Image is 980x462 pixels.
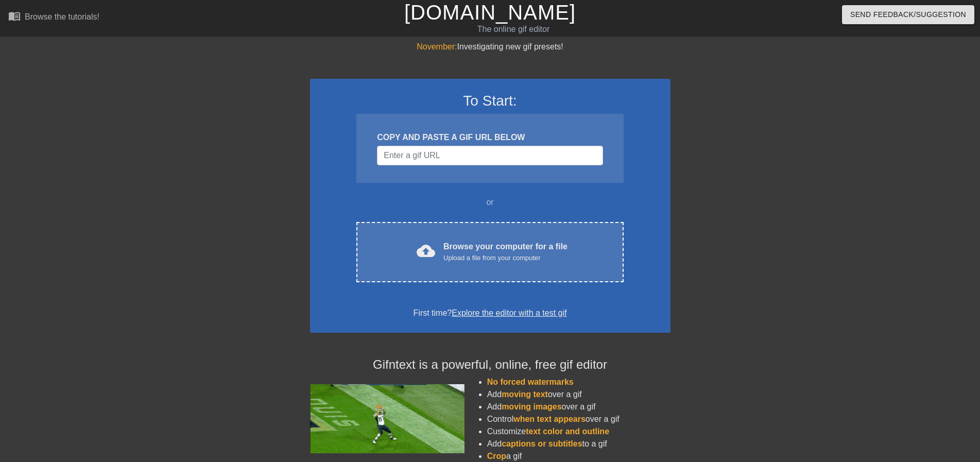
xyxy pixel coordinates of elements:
div: Browse the tutorials! [25,12,99,21]
span: when text appears [513,415,586,423]
div: Upload a file from your computer [443,253,568,263]
div: Investigating new gif presets! [310,41,670,53]
div: Browse your computer for a file [443,241,568,263]
span: November: [417,42,457,51]
li: Add over a gif [487,401,670,413]
span: Send Feedback/Suggestion [850,8,966,21]
li: Add over a gif [487,388,670,401]
div: The online gif editor [332,23,695,36]
h3: To Start: [323,92,657,110]
span: moving text [502,390,548,399]
span: No forced watermarks [487,378,574,386]
span: captions or subtitles [502,439,582,448]
li: Customize [487,425,670,438]
button: Send Feedback/Suggestion [842,5,974,24]
a: [DOMAIN_NAME] [404,1,576,24]
a: Browse the tutorials! [8,10,99,26]
span: moving images [502,402,561,411]
div: or [337,196,644,209]
span: cloud_upload [417,242,435,260]
span: text color and outline [526,427,609,436]
li: Add to a gif [487,438,670,450]
img: football_small.gif [310,384,465,453]
span: menu_book [8,10,21,22]
h4: Gifntext is a powerful, online, free gif editor [310,357,670,372]
li: Control over a gif [487,413,670,425]
input: Username [377,146,603,165]
div: COPY AND PASTE A GIF URL BELOW [377,131,603,144]
span: Crop [487,452,506,460]
div: First time? [323,307,657,319]
a: Explore the editor with a test gif [452,309,566,317]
